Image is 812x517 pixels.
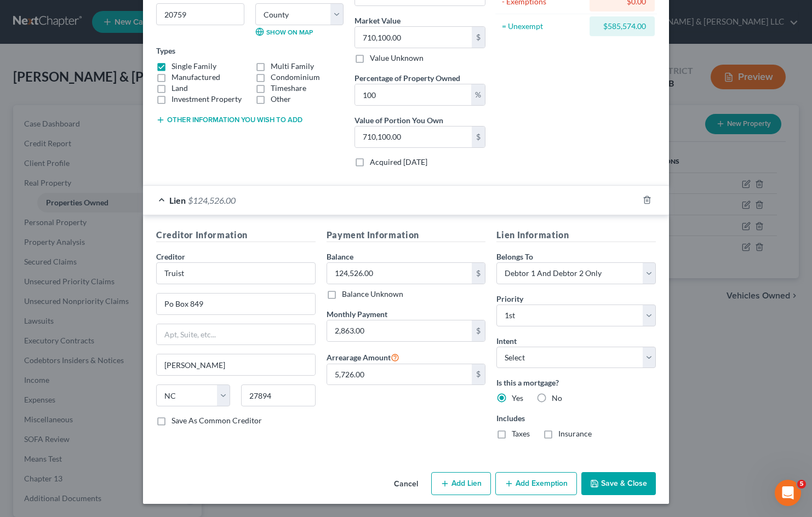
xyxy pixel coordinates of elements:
[797,480,806,489] span: 5
[496,294,523,303] span: Priority
[496,252,533,261] span: Belongs To
[271,83,306,94] label: Timeshare
[472,320,485,341] div: $
[385,473,427,495] button: Cancel
[156,228,316,242] h5: Creditor Information
[598,21,646,32] div: $585,574.00
[171,415,262,426] label: Save As Common Creditor
[327,263,472,284] input: 0.00
[156,116,302,124] button: Other information you wish to add
[156,3,244,25] input: Enter zip...
[552,393,562,404] label: No
[169,195,186,205] span: Lien
[156,45,175,56] label: Types
[342,289,403,300] label: Balance Unknown
[471,84,485,105] div: %
[502,21,585,32] div: = Unexempt
[171,61,216,72] label: Single Family
[327,351,399,364] label: Arrearage Amount
[271,61,314,72] label: Multi Family
[156,262,316,284] input: Search creditor by name...
[355,27,472,48] input: 0.00
[171,72,220,83] label: Manufactured
[327,228,486,242] h5: Payment Information
[157,354,315,375] input: Enter city...
[327,320,472,341] input: 0.00
[472,27,485,48] div: $
[370,157,427,168] label: Acquired [DATE]
[255,27,313,36] a: Show on Map
[472,364,485,385] div: $
[512,393,523,404] label: Yes
[355,127,472,147] input: 0.00
[354,72,460,84] label: Percentage of Property Owned
[354,114,443,126] label: Value of Portion You Own
[775,480,801,506] iframe: Intercom live chat
[171,94,242,105] label: Investment Property
[327,308,387,320] label: Monthly Payment
[188,195,236,205] span: $124,526.00
[370,53,424,64] label: Value Unknown
[496,335,517,347] label: Intent
[271,72,320,83] label: Condominium
[171,83,188,94] label: Land
[512,428,530,439] label: Taxes
[241,384,315,406] input: Enter zip...
[327,364,472,385] input: 0.00
[431,472,491,495] button: Add Lien
[496,377,656,388] label: Is this a mortgage?
[157,324,315,345] input: Apt, Suite, etc...
[581,472,656,495] button: Save & Close
[157,294,315,314] input: Enter address...
[472,127,485,147] div: $
[472,263,485,284] div: $
[495,472,577,495] button: Add Exemption
[156,252,185,261] span: Creditor
[327,251,353,262] label: Balance
[271,94,291,105] label: Other
[496,228,656,242] h5: Lien Information
[496,412,656,424] label: Includes
[355,84,471,105] input: 0.00
[558,428,592,439] label: Insurance
[354,15,401,26] label: Market Value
